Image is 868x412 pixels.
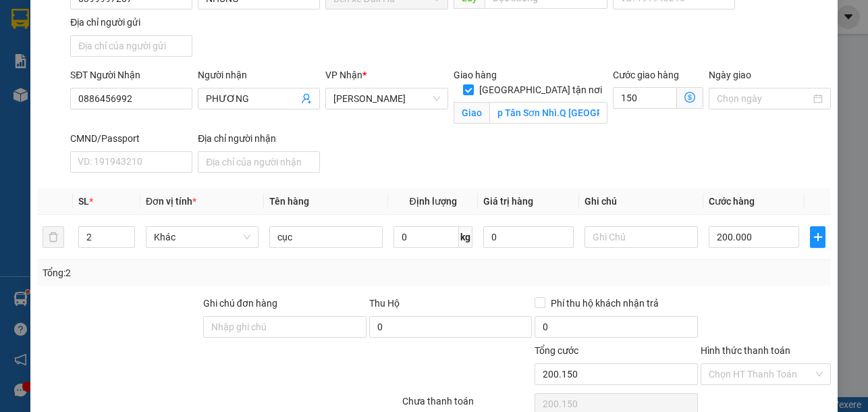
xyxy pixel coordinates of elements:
[198,131,320,146] div: Địa chỉ người nhận
[454,102,489,124] span: Giao
[579,188,703,215] th: Ghi chú
[810,226,825,248] button: plus
[410,196,457,207] span: Định lượng
[474,82,607,97] span: [GEOGRAPHIC_DATA] tận nơi
[454,70,497,80] span: Giao hàng
[684,92,695,103] span: dollar-circle
[717,91,811,106] input: Ngày giao
[333,88,439,109] span: Phổ Quang
[489,102,607,124] input: Giao tận nơi
[325,70,362,80] span: VP Nhận
[709,70,751,80] label: Ngày giao
[369,298,400,309] span: Thu Hộ
[301,93,312,104] span: user-add
[70,35,192,57] input: Địa chỉ của người gửi
[43,226,64,248] button: delete
[70,15,192,30] div: Địa chỉ người gửi
[203,298,277,309] label: Ghi chú đơn hàng
[709,196,755,207] span: Cước hàng
[483,196,533,207] span: Giá trị hàng
[269,196,309,207] span: Tên hàng
[585,226,697,248] input: Ghi Chú
[198,68,320,82] div: Người nhận
[535,345,578,356] span: Tổng cước
[269,226,382,248] input: VD: Bàn, Ghế
[70,131,192,146] div: CMND/Passport
[811,232,825,242] span: plus
[78,196,89,207] span: SL
[146,196,196,207] span: Đơn vị tính
[545,296,664,311] span: Phí thu hộ khách nhận trả
[613,87,677,109] input: Cước giao hàng
[483,226,574,248] input: 0
[203,316,367,338] input: Ghi chú đơn hàng
[701,345,790,356] label: Hình thức thanh toán
[459,226,472,248] span: kg
[43,265,336,280] div: Tổng: 2
[70,68,192,82] div: SĐT Người Nhận
[154,227,250,247] span: Khác
[198,151,320,173] input: Địa chỉ của người nhận
[613,70,679,80] label: Cước giao hàng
